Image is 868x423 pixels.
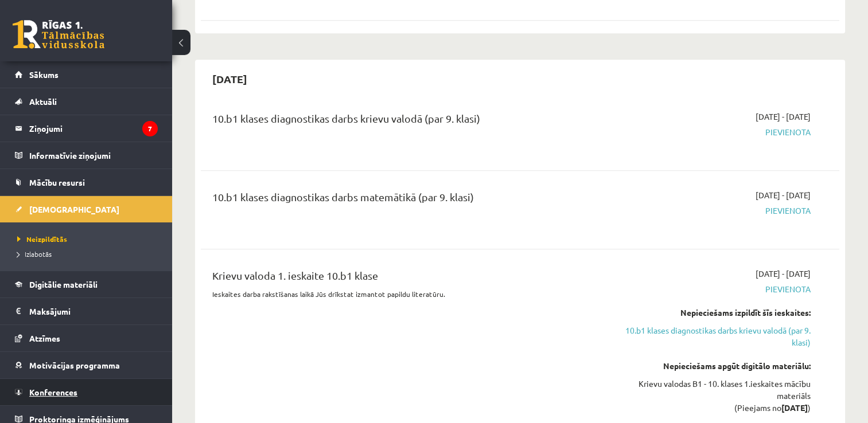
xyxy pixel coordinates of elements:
[29,204,119,214] span: [DEMOGRAPHIC_DATA]
[212,111,605,132] div: 10.b1 klases diagnostikas darbs krievu valodā (par 9. klasi)
[622,307,811,319] div: Nepieciešams izpildīt šīs ieskaites:
[15,196,158,222] a: [DEMOGRAPHIC_DATA]
[29,96,57,107] span: Aktuāli
[756,268,811,280] span: [DATE] - [DATE]
[29,142,158,169] legend: Informatīvie ziņojumi
[756,189,811,201] span: [DATE] - [DATE]
[212,189,605,210] div: 10.b1 klases diagnostikas darbs matemātikā (par 9. klasi)
[29,177,85,187] span: Mācību resursi
[212,268,605,289] div: Krievu valoda 1. ieskaite 10.b1 klase
[15,298,158,324] a: Maksājumi
[622,205,811,217] span: Pievienota
[622,360,811,372] div: Nepieciešams apgūt digitālo materiālu:
[201,65,259,92] h2: [DATE]
[15,379,158,405] a: Konferences
[15,271,158,297] a: Digitālie materiāli
[622,126,811,138] span: Pievienota
[29,279,98,289] span: Digitālie materiāli
[17,249,161,259] a: Izlabotās
[29,115,158,142] legend: Ziņojumi
[15,61,158,88] a: Sākums
[756,111,811,123] span: [DATE] - [DATE]
[13,20,104,49] a: Rīgas 1. Tālmācības vidusskola
[15,88,158,115] a: Aktuāli
[29,298,158,324] legend: Maksājumi
[15,352,158,378] a: Motivācijas programma
[17,234,67,244] span: Neizpildītās
[15,169,158,195] a: Mācību resursi
[781,402,808,413] strong: [DATE]
[29,69,59,80] span: Sākums
[622,324,811,348] a: 10.b1 klases diagnostikas darbs krievu valodā (par 9. klasi)
[15,115,158,142] a: Ziņojumi7
[15,142,158,169] a: Informatīvie ziņojumi
[17,234,161,244] a: Neizpildītās
[212,289,605,299] p: Ieskaites darba rakstīšanas laikā Jūs drīkstat izmantot papildu literatūru.
[622,283,811,295] span: Pievienota
[29,333,60,343] span: Atzīmes
[17,249,52,258] span: Izlabotās
[142,121,158,136] i: 7
[15,325,158,351] a: Atzīmes
[622,378,811,414] div: Krievu valodas B1 - 10. klases 1.ieskaites mācību materiāls (Pieejams no )
[29,387,77,397] span: Konferences
[29,360,120,370] span: Motivācijas programma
